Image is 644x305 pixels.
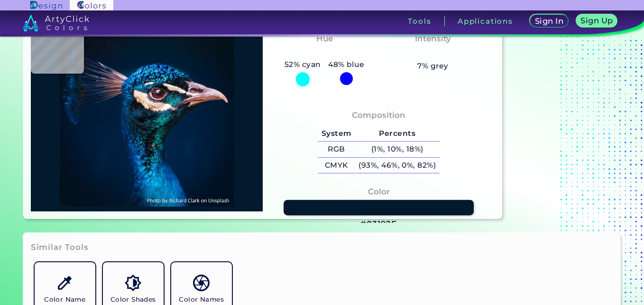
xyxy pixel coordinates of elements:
img: icon_color_shades.svg [125,275,141,291]
img: icon_color_names_dictionary.svg [193,275,210,291]
h3: Vibrant [413,47,454,58]
h5: RGB [318,142,355,157]
h5: (1%, 10%, 18%) [355,142,440,157]
img: img_pavlin.jpg [36,25,258,206]
h5: (93%, 46%, 0%, 82%) [355,158,440,173]
h5: Sign In [536,18,562,25]
h3: Cyan-Blue [298,47,351,58]
h5: Percents [355,126,440,142]
img: icon_color_name_finder.svg [56,275,73,291]
h5: CMYK [318,158,355,173]
img: logo_artyclick_colors_white.svg [23,14,90,31]
h3: #03192E [360,219,397,230]
h5: System [318,126,355,142]
h5: 52% cyan [281,58,324,71]
a: Sign In [532,15,566,27]
h5: Sign Up [582,17,612,24]
a: Sign Up [578,15,616,27]
h3: Tools [408,18,431,25]
h3: Similar Tools [31,242,89,253]
h3: Applications [458,18,513,25]
h4: Color [368,185,390,199]
h5: 7% grey [417,60,448,72]
img: ArtyClick Design logo [30,1,62,10]
h5: 48% blue [324,58,368,71]
h4: Composition [352,108,405,122]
